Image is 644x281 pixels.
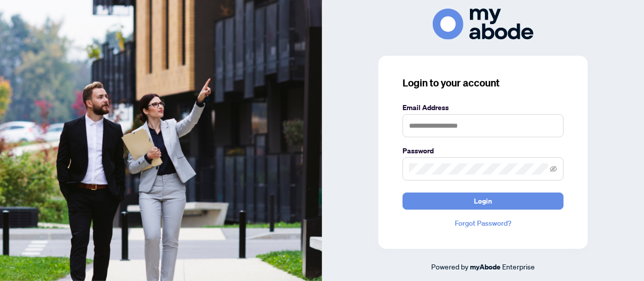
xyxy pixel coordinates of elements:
span: Enterprise [502,262,535,271]
label: Password [403,145,563,156]
button: Login [403,193,563,210]
a: myAbode [470,261,501,272]
span: Login [474,193,492,209]
h3: Login to your account [403,76,563,90]
img: ma-logo [433,9,533,39]
label: Email Address [403,102,563,113]
span: eye-invisible [550,165,557,172]
a: Forgot Password? [403,218,563,229]
span: Powered by [431,262,468,271]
